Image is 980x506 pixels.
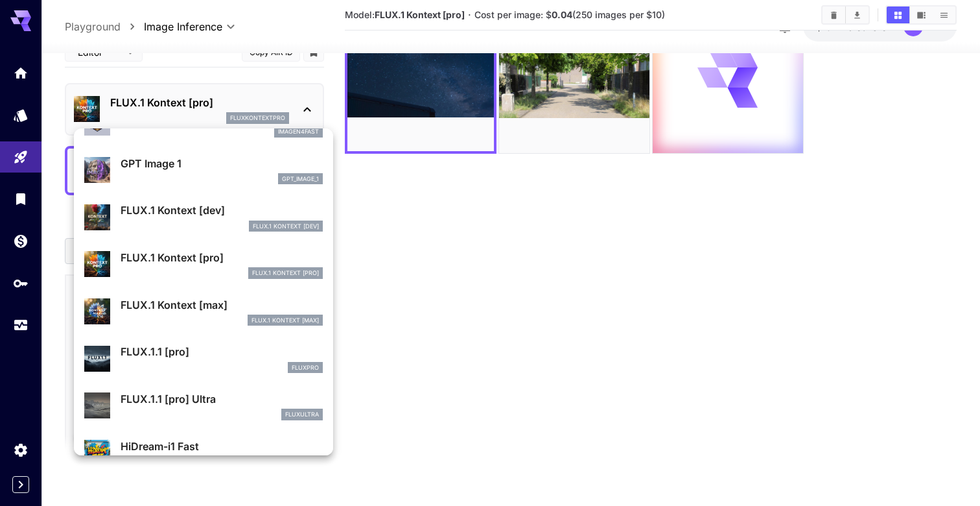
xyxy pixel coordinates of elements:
[285,410,319,419] p: fluxultra
[121,391,323,407] p: FLUX.1.1 [pro] Ultra
[252,269,319,278] p: FLUX.1 Kontext [pro]
[84,433,323,473] div: HiDream-i1 Fast
[121,439,323,454] p: HiDream-i1 Fast
[121,202,323,218] p: FLUX.1 Kontext [dev]
[282,175,319,184] p: gpt_image_1
[253,222,319,231] p: FLUX.1 Kontext [dev]
[84,197,323,237] div: FLUX.1 Kontext [dev]FLUX.1 Kontext [dev]
[251,316,319,325] p: FLUX.1 Kontext [max]
[121,297,323,313] p: FLUX.1 Kontext [max]
[84,292,323,331] div: FLUX.1 Kontext [max]FLUX.1 Kontext [max]
[121,250,323,265] p: FLUX.1 Kontext [pro]
[278,127,319,136] p: imagen4fast
[121,156,323,171] p: GPT Image 1
[84,386,323,426] div: FLUX.1.1 [pro] Ultrafluxultra
[292,363,319,372] p: fluxpro
[84,339,323,378] div: FLUX.1.1 [pro]fluxpro
[84,151,323,190] div: GPT Image 1gpt_image_1
[84,245,323,284] div: FLUX.1 Kontext [pro]FLUX.1 Kontext [pro]
[121,344,323,359] p: FLUX.1.1 [pro]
